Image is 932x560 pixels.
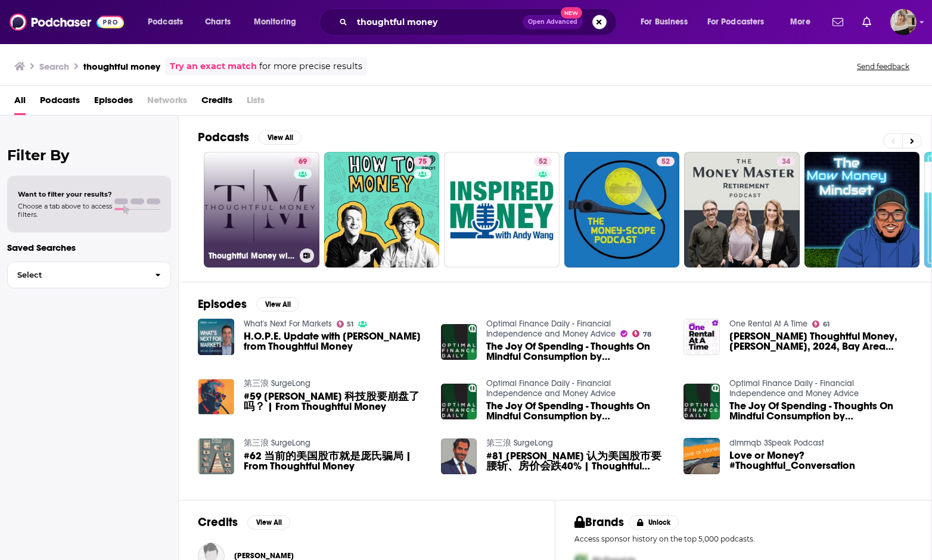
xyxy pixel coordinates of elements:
span: for more precise results [259,60,362,73]
img: H.O.P.E. Update with Adam Taggart from Thoughtful Money [198,319,234,355]
a: 75 [414,157,431,166]
img: #81 Michael Pento 认为美国股市要腰斩、房价会跌40% | Thoughtful Money [441,438,477,475]
button: Open AdvancedNew [523,15,583,29]
h3: Thoughtful Money with [PERSON_NAME] [209,251,295,261]
span: The Joy Of Spending - Thoughts On Mindful Consumption by [PERSON_NAME] of Free To Pursue on Thoug... [486,341,669,362]
h2: Episodes [198,297,247,312]
a: Optimal Finance Daily - Financial Independence and Money Advice [486,319,616,339]
a: 52 [657,157,675,166]
img: Adam Taggart Thoughtful Money, Ben Mallah, 2024, Bay Area Home prices, Crash [684,319,720,355]
button: View All [247,515,290,530]
a: Show notifications dropdown [828,12,848,32]
img: The Joy Of Spending - Thoughts On Mindful Consumption by Helene Massicotte of Free To Pursue on T... [684,384,720,420]
h3: Search [39,61,69,72]
a: #62 当前的美国股市就是庞氏骗局 | From Thoughtful Money [244,451,427,471]
a: 第三浪 SurgeLong [244,438,310,448]
input: Search podcasts, credits, & more... [352,13,523,32]
a: The Joy Of Spending - Thoughts On Mindful Consumption by Helene Massicotte of Free To Pursue on T... [729,401,912,421]
a: All [14,91,26,115]
a: 52 [564,152,680,267]
a: Credits [201,91,232,115]
a: One Rental At A Time [729,319,807,329]
a: 第三浪 SurgeLong [244,378,310,388]
a: 75 [324,152,440,267]
a: Love or Money? #Thoughtful_Conversation [729,450,912,471]
span: Logged in as angelabaggetta [890,9,917,35]
a: 69 [294,157,312,166]
a: 52 [444,152,560,267]
img: User Profile [890,9,917,35]
span: Select [8,271,145,279]
h2: Credits [198,515,238,530]
span: Podcasts [148,14,183,30]
img: The Joy Of Spending - Thoughts On Mindful Consumption by Helene Massicotte of Free To Pursue on T... [441,324,477,360]
button: open menu [632,13,703,32]
a: Optimal Finance Daily - Financial Independence and Money Advice [486,378,616,399]
a: Episodes [94,91,133,115]
span: Lists [247,91,265,115]
span: #59 [PERSON_NAME] 科技股要崩盘了吗？ | From Thoughtful Money [244,391,427,412]
span: The Joy Of Spending - Thoughts On Mindful Consumption by [PERSON_NAME] of Free To Pursue on Thoug... [729,401,912,421]
h2: Brands [574,515,624,530]
span: 51 [347,322,353,327]
span: 69 [299,156,307,168]
span: 52 [539,156,547,168]
a: PodcastsView All [198,130,302,145]
a: The Joy Of Spending - Thoughts On Mindful Consumption by Helene Massicotte of Free To Pursue on T... [486,401,669,421]
a: #81 Michael Pento 认为美国股市要腰斩、房价会跌40% | Thoughtful Money [486,451,669,471]
button: Unlock [629,515,679,530]
span: 75 [418,156,427,168]
a: Optimal Finance Daily - Financial Independence and Money Advice [729,378,859,399]
h2: Filter By [7,147,171,164]
span: Charts [205,14,231,30]
button: Send feedback [853,61,913,71]
p: Access sponsor history on the top 5,000 podcasts. [574,534,912,543]
div: Search podcasts, credits, & more... [331,8,628,36]
span: [PERSON_NAME] Thoughtful Money, [PERSON_NAME], 2024, Bay Area Home prices, Crash [729,331,912,351]
button: Show profile menu [890,9,917,35]
a: The Joy Of Spending - Thoughts On Mindful Consumption by Helene Massicotte of Free To Pursue on T... [441,384,477,420]
a: CreditsView All [198,515,290,530]
button: open menu [139,13,198,32]
p: Saved Searches [7,242,171,253]
a: Adam Taggart Thoughtful Money, Ben Mallah, 2024, Bay Area Home prices, Crash [729,331,912,351]
a: 69Thoughtful Money with [PERSON_NAME] [204,152,319,267]
span: Choose a tab above to access filters. [18,202,112,219]
a: 52 [534,157,552,166]
a: dlmmqb 3Speak Podcast [729,438,824,448]
a: EpisodesView All [198,297,299,312]
a: Charts [197,13,238,32]
h3: thoughtful money [83,61,160,72]
img: #62 当前的美国股市就是庞氏骗局 | From Thoughtful Money [198,438,234,475]
img: Podchaser - Follow, Share and Rate Podcasts [10,11,124,33]
a: H.O.P.E. Update with Adam Taggart from Thoughtful Money [244,331,427,351]
span: Networks [147,91,187,115]
span: For Podcasters [707,14,765,30]
a: 61 [812,321,830,328]
img: #59 Fred Hickey 科技股要崩盘了吗？ | From Thoughtful Money [198,379,234,415]
a: 34 [777,157,795,166]
span: New [561,7,582,18]
button: open menu [782,13,825,32]
h2: Podcasts [198,130,249,145]
span: The Joy Of Spending - Thoughts On Mindful Consumption by [PERSON_NAME] of Free To Pursue on Thoug... [486,401,669,421]
span: For Business [641,14,688,30]
button: open menu [246,13,312,32]
img: Love or Money? #Thoughtful_Conversation [684,438,720,474]
a: 34 [684,152,800,267]
a: Podcasts [40,91,80,115]
a: 78 [632,330,651,337]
